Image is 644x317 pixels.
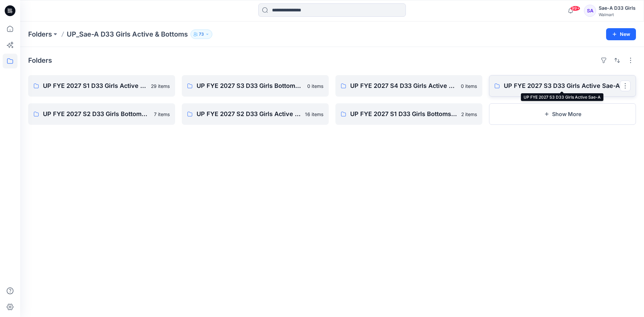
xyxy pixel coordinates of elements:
[305,111,323,118] p: 16 items
[191,30,212,39] button: 73
[197,109,301,119] p: UP FYE 2027 S2 D33 Girls Active Sae-A
[28,75,175,97] a: UP FYE 2027 S1 D33 Girls Active Sae-A29 items
[67,30,188,39] p: UP_Sae-A D33 Girls Active & Bottoms
[584,5,596,17] div: SA
[489,75,636,97] a: UP FYE 2027 S3 D33 Girls Active Sae-A
[43,81,147,91] p: UP FYE 2027 S1 D33 Girls Active Sae-A
[606,28,636,40] button: New
[504,81,620,91] p: UP FYE 2027 S3 D33 Girls Active Sae-A
[335,103,482,125] a: UP FYE 2027 S1 D33 Girls Bottoms Sae-A2 items
[489,103,636,125] button: Show More
[28,103,175,125] a: UP FYE 2027 S2 D33 Girls Bottoms Sae-A7 items
[335,75,482,97] a: UP FYE 2027 S4 D33 Girls Active Sae-A0 items
[307,83,323,90] p: 0 items
[28,30,52,39] a: Folders
[182,75,329,97] a: UP FYE 2027 S3 D33 Girls Bottoms Sae-A0 items
[151,83,170,90] p: 29 items
[182,103,329,125] a: UP FYE 2027 S2 D33 Girls Active Sae-A16 items
[199,31,204,38] p: 73
[154,111,170,118] p: 7 items
[43,109,150,119] p: UP FYE 2027 S2 D33 Girls Bottoms Sae-A
[350,109,457,119] p: UP FYE 2027 S1 D33 Girls Bottoms Sae-A
[350,81,457,91] p: UP FYE 2027 S4 D33 Girls Active Sae-A
[28,56,52,64] h4: Folders
[461,83,477,90] p: 0 items
[599,12,636,17] div: Walmart
[570,6,580,11] span: 99+
[197,81,303,91] p: UP FYE 2027 S3 D33 Girls Bottoms Sae-A
[599,4,636,12] div: Sae-A D33 Girls
[461,111,477,118] p: 2 items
